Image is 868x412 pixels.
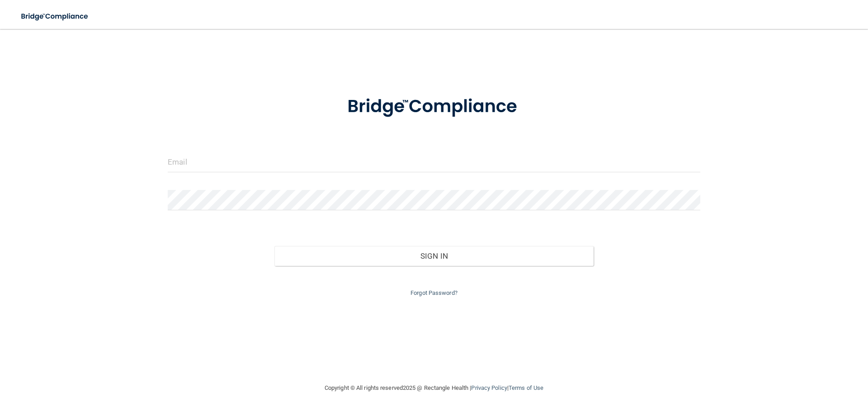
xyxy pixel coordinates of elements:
[509,384,543,391] a: Terms of Use
[471,384,507,391] a: Privacy Policy
[168,152,700,172] input: Email
[329,83,539,130] img: bridge_compliance_login_screen.278c3ca4.svg
[269,374,599,403] div: Copyright © All rights reserved 2025 @ Rectangle Health | |
[274,246,594,266] button: Sign In
[410,289,458,296] a: Forgot Password?
[14,7,97,26] img: bridge_compliance_login_screen.278c3ca4.svg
